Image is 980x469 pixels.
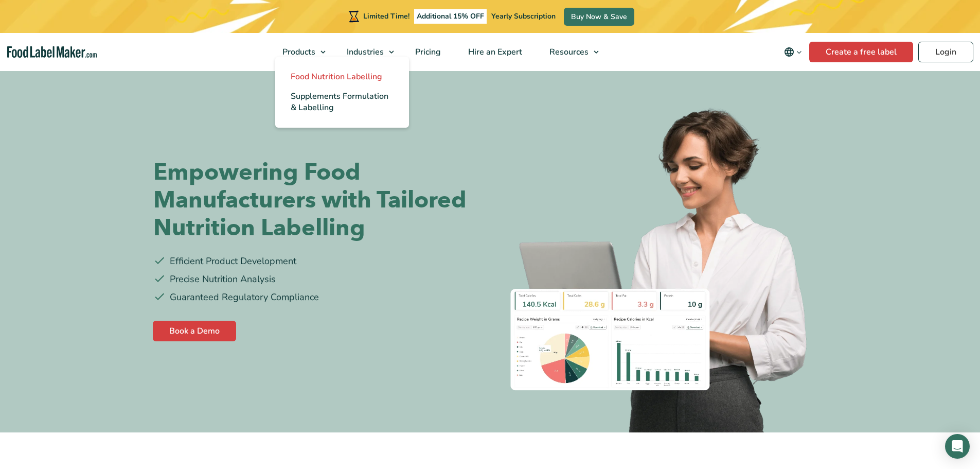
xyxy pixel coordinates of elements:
[455,33,533,71] a: Hire an Expert
[275,86,409,117] a: Supplements Formulation & Labelling
[465,46,523,58] span: Hire an Expert
[536,33,604,71] a: Resources
[363,11,409,21] span: Limited Time!
[279,46,316,58] span: Products
[153,159,483,242] h1: Empowering Food Manufacturers with Tailored Nutrition Labelling
[777,42,809,62] button: Change language
[269,33,331,71] a: Products
[333,33,399,71] a: Industries
[275,67,409,86] a: Food Nutrition Labelling
[153,254,483,268] li: Efficient Product Development
[918,42,973,62] a: Login
[344,46,385,58] span: Industries
[809,42,913,62] a: Create a free label
[564,8,634,26] a: Buy Now & Save
[153,290,483,304] li: Guaranteed Regulatory Compliance
[412,46,442,58] span: Pricing
[945,434,970,459] div: Open Intercom Messenger
[153,272,483,286] li: Precise Nutrition Analysis
[546,46,590,58] span: Resources
[7,46,97,58] a: Food Label Maker homepage
[491,11,556,21] span: Yearly Subscription
[291,71,382,82] span: Food Nutrition Labelling
[402,33,452,71] a: Pricing
[414,9,487,24] span: Additional 15% OFF
[153,321,236,341] a: Book a Demo
[291,91,388,113] span: Supplements Formulation & Labelling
